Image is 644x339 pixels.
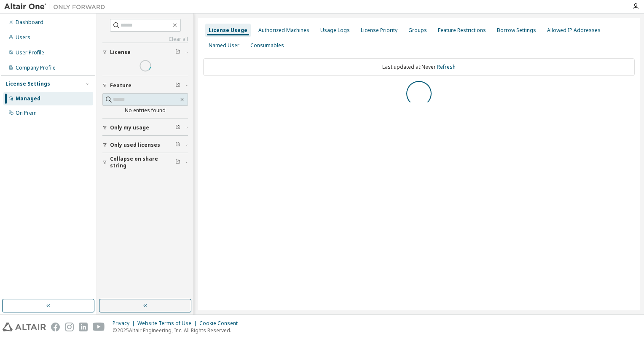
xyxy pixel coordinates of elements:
[437,63,456,70] a: Refresh
[3,323,46,331] img: altair_logo.svg
[110,156,175,169] span: Collapse on share string
[250,42,284,49] div: Consumables
[175,159,180,166] span: Clear filter
[16,65,56,71] div: Company Profile
[102,76,188,95] button: Feature
[51,323,60,331] img: facebook.svg
[16,19,43,26] div: Dashboard
[258,27,309,34] div: Authorized Machines
[113,327,243,334] p: © 2025 Altair Engineering, Inc. All Rights Reserved.
[110,49,131,56] span: License
[110,82,131,89] span: Feature
[102,118,188,137] button: Only my usage
[209,27,247,34] div: License Usage
[203,58,635,76] div: Last updated at: Never
[102,136,188,154] button: Only used licenses
[16,110,37,116] div: On Prem
[102,36,188,43] a: Clear all
[175,124,180,131] span: Clear filter
[102,43,188,62] button: License
[320,27,350,34] div: Usage Logs
[547,27,601,34] div: Allowed IP Addresses
[93,323,105,331] img: youtube.svg
[110,124,149,131] span: Only my usage
[16,49,44,56] div: User Profile
[102,153,188,172] button: Collapse on share string
[79,323,88,331] img: linkedin.svg
[4,3,110,11] img: Altair One
[199,320,243,327] div: Cookie Consent
[102,107,188,114] div: No entries found
[16,34,30,41] div: Users
[438,27,486,34] div: Feature Restrictions
[209,42,239,49] div: Named User
[497,27,536,34] div: Borrow Settings
[361,27,397,34] div: License Priority
[175,49,180,56] span: Clear filter
[137,320,199,327] div: Website Terms of Use
[175,142,180,148] span: Clear filter
[16,95,40,102] div: Managed
[110,142,160,148] span: Only used licenses
[113,320,137,327] div: Privacy
[408,27,427,34] div: Groups
[65,323,74,331] img: instagram.svg
[175,82,180,89] span: Clear filter
[5,81,50,87] div: License Settings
